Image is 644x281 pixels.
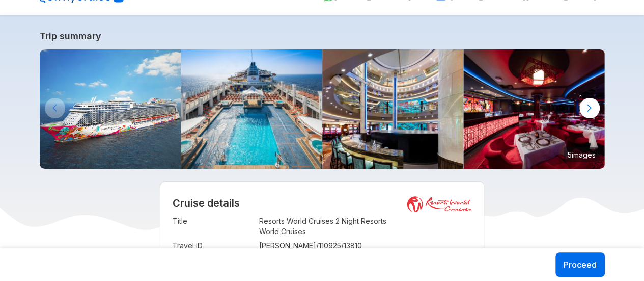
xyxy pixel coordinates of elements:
[463,49,605,169] img: 16.jpg
[555,252,605,277] button: Proceed
[173,239,254,253] td: Travel ID
[259,239,472,253] td: [PERSON_NAME]/110925/13810
[173,197,472,209] h2: Cruise details
[564,147,600,162] small: 5 images
[181,49,322,169] img: Main-Pool-800x533.jpg
[254,239,259,253] td: :
[254,214,259,239] td: :
[259,214,472,239] td: Resorts World Cruises 2 Night Resorts World Cruises
[322,49,464,169] img: 4.jpg
[173,214,254,239] td: Title
[40,31,605,41] a: Trip summary
[40,49,181,169] img: GentingDreambyResortsWorldCruises-KlookIndia.jpg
